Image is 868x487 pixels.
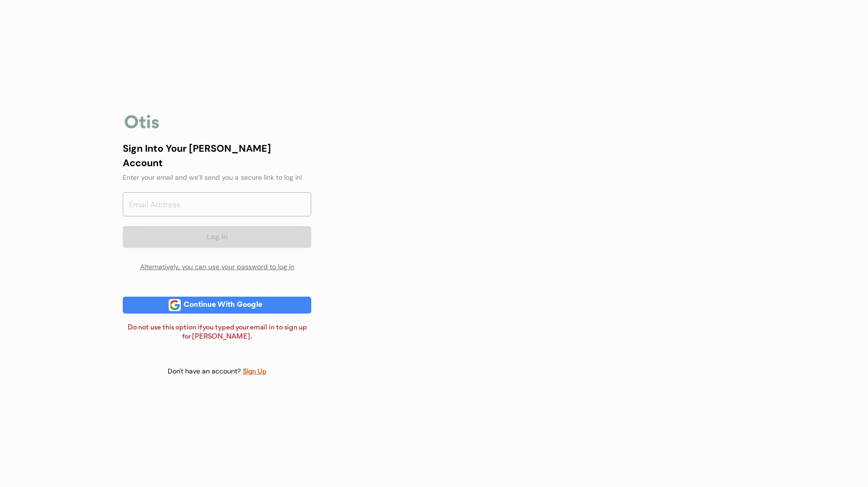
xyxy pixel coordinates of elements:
[168,367,243,376] div: Don't have an account?
[123,226,311,248] button: Log In
[123,258,311,277] div: Alternatively, you can use your password to log in
[123,141,311,170] div: Sign Into Your [PERSON_NAME] Account
[123,192,311,216] input: Email Address
[123,323,311,342] div: Do not use this option if you typed your email in to sign up for [PERSON_NAME].
[181,301,265,309] div: Continue With Google
[123,172,311,183] div: Enter your email and we’ll send you a secure link to log in!
[243,366,267,377] div: Sign Up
